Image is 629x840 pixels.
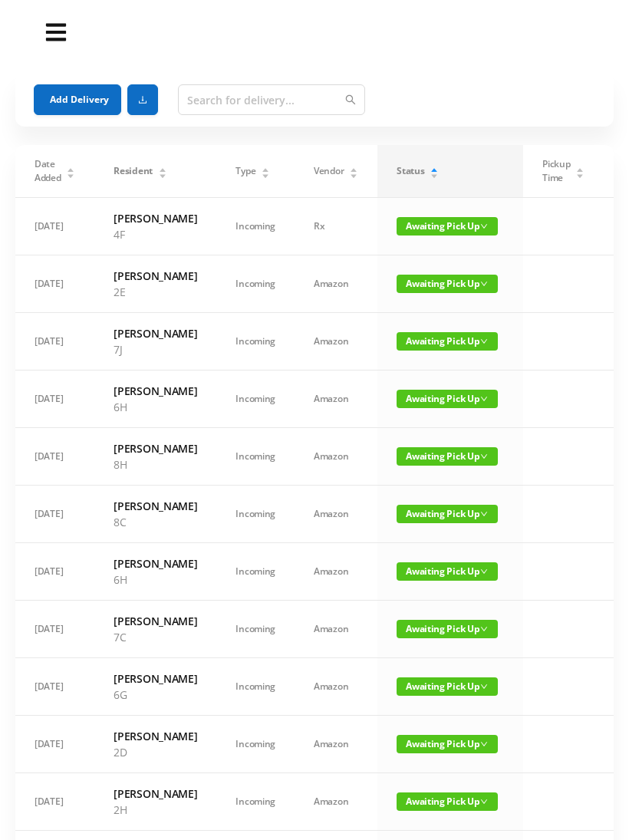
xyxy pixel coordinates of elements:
span: Awaiting Pick Up [397,447,498,466]
div: Sort [575,166,585,175]
button: Add Delivery [34,84,121,115]
span: Awaiting Pick Up [397,735,498,753]
p: 7J [114,341,197,357]
span: Date Added [35,157,61,185]
i: icon: caret-down [262,172,270,176]
span: Type [235,164,255,178]
i: icon: caret-up [430,166,439,170]
span: Pickup Time [542,157,570,185]
span: Awaiting Pick Up [397,620,498,638]
h6: [PERSON_NAME] [114,728,197,744]
i: icon: down [480,280,488,288]
i: icon: search [345,94,356,105]
p: 8H [114,456,197,473]
i: icon: down [480,740,488,748]
input: Search for delivery... [178,84,365,115]
td: Amazon [295,716,377,773]
i: icon: caret-up [158,166,166,170]
td: [DATE] [15,313,94,371]
span: Awaiting Pick Up [397,505,498,523]
button: icon: download [127,84,158,115]
td: Incoming [216,255,295,313]
i: icon: down [480,683,488,690]
td: Amazon [295,773,377,831]
td: Incoming [216,313,295,371]
td: [DATE] [15,255,94,313]
h6: [PERSON_NAME] [114,325,197,341]
h6: [PERSON_NAME] [114,498,197,514]
div: Sort [349,166,358,175]
td: Incoming [216,198,295,255]
span: Vendor [314,164,344,178]
td: Incoming [216,773,295,831]
i: icon: caret-down [576,172,585,176]
div: Sort [66,166,75,175]
td: Amazon [295,255,377,313]
span: Awaiting Pick Up [397,677,498,696]
td: [DATE] [15,716,94,773]
i: icon: down [480,222,488,230]
p: 6H [114,572,197,588]
td: [DATE] [15,428,94,486]
p: 8C [114,514,197,530]
td: Incoming [216,658,295,716]
i: icon: caret-down [350,172,358,176]
i: icon: caret-down [430,172,439,176]
p: 6H [114,399,197,415]
span: Status [397,164,424,178]
h6: [PERSON_NAME] [114,383,197,399]
td: [DATE] [15,601,94,658]
span: Awaiting Pick Up [397,792,498,811]
td: Incoming [216,428,295,486]
td: [DATE] [15,486,94,543]
span: Awaiting Pick Up [397,275,498,293]
td: Rx [295,198,377,255]
i: icon: caret-up [576,166,585,170]
td: Amazon [295,601,377,658]
p: 2E [114,284,197,300]
td: Incoming [216,543,295,601]
h6: [PERSON_NAME] [114,786,197,802]
td: Amazon [295,543,377,601]
h6: [PERSON_NAME] [114,613,197,629]
i: icon: caret-down [67,172,75,176]
td: Incoming [216,716,295,773]
i: icon: caret-up [262,166,270,170]
td: [DATE] [15,543,94,601]
i: icon: down [480,453,488,460]
span: Resident [114,164,153,178]
i: icon: caret-down [158,172,166,176]
p: 2H [114,802,197,818]
td: Incoming [216,371,295,428]
td: [DATE] [15,658,94,716]
h6: [PERSON_NAME] [114,555,197,572]
i: icon: down [480,798,488,805]
i: icon: down [480,338,488,345]
i: icon: down [480,568,488,575]
i: icon: down [480,510,488,518]
div: Sort [158,166,167,175]
div: Sort [261,166,270,175]
i: icon: down [480,395,488,403]
td: Amazon [295,658,377,716]
h6: [PERSON_NAME] [114,670,197,687]
td: Amazon [295,313,377,371]
span: Awaiting Pick Up [397,217,498,236]
td: [DATE] [15,773,94,831]
td: Amazon [295,486,377,543]
td: [DATE] [15,371,94,428]
i: icon: caret-up [350,166,358,170]
td: Amazon [295,428,377,486]
h6: [PERSON_NAME] [114,268,197,284]
i: icon: caret-up [67,166,75,170]
span: Awaiting Pick Up [397,562,498,581]
td: [DATE] [15,198,94,255]
h6: [PERSON_NAME] [114,440,197,456]
div: Sort [430,166,439,175]
h6: [PERSON_NAME] [114,210,197,226]
td: Incoming [216,601,295,658]
td: Incoming [216,486,295,543]
p: 4F [114,226,197,242]
p: 2D [114,744,197,760]
p: 6G [114,687,197,703]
